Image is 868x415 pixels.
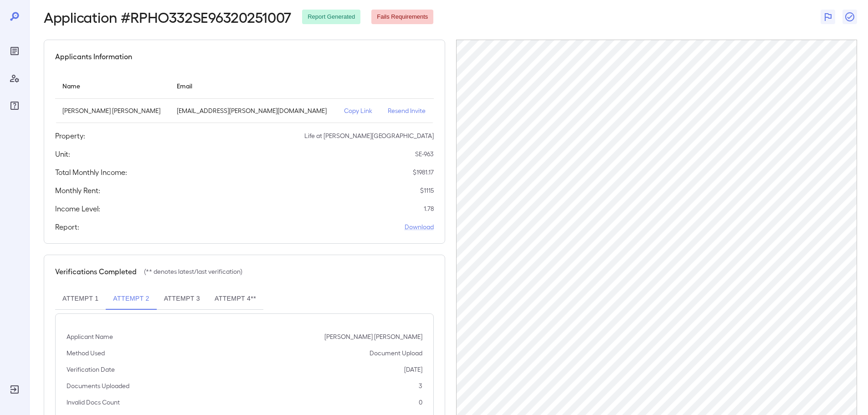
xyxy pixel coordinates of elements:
p: SE-963 [415,149,434,159]
h5: Income Level: [55,203,100,214]
p: Invalid Docs Count [67,398,120,407]
p: Documents Uploaded [67,381,129,390]
p: Copy Link [344,106,373,115]
h5: Property: [55,130,85,141]
h5: Unit: [55,149,70,159]
div: Reports [7,44,22,58]
button: Attempt 1 [55,288,106,310]
h5: Total Monthly Income: [55,167,127,178]
p: $ 1981.17 [413,168,434,177]
th: Email [169,73,337,99]
span: Report Generated [302,13,360,21]
p: 0 [419,398,422,407]
p: 1.78 [424,204,434,213]
p: [DATE] [404,365,422,374]
h5: Monthly Rent: [55,185,100,196]
span: Fails Requirements [371,13,433,21]
p: Method Used [67,348,105,358]
div: Manage Users [7,71,22,86]
h5: Report: [55,221,79,232]
p: Verification Date [67,365,115,374]
button: Close Report [842,10,857,24]
p: 3 [419,381,422,390]
p: [EMAIL_ADDRESS][PERSON_NAME][DOMAIN_NAME] [177,106,329,115]
th: Name [55,73,169,99]
h5: Applicants Information [55,51,132,62]
p: Applicant Name [67,332,113,341]
table: simple table [55,73,434,123]
p: Life at [PERSON_NAME][GEOGRAPHIC_DATA] [304,131,434,140]
button: Attempt 2 [106,288,156,310]
button: Attempt 4** [207,288,263,310]
div: FAQ [7,98,22,113]
button: Flag Report [821,10,835,24]
p: $ 1115 [420,186,434,195]
p: [PERSON_NAME] [PERSON_NAME] [62,106,162,115]
h2: Application # RPHO332SE96320251007 [44,9,291,25]
button: Attempt 3 [157,288,207,310]
p: [PERSON_NAME] [PERSON_NAME] [324,332,422,341]
p: Resend Invite [388,106,426,115]
p: Document Upload [370,348,422,358]
h5: Verifications Completed [55,266,137,277]
div: Log Out [7,382,22,397]
a: Download [405,222,434,231]
p: (** denotes latest/last verification) [144,267,242,276]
